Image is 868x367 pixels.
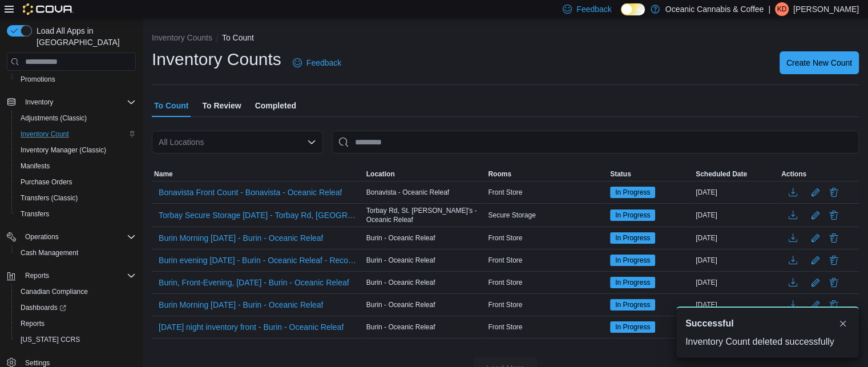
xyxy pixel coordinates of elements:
span: [DATE] night inventory front - Burin - Oceanic Releaf [159,321,344,333]
button: Create New Count [780,51,859,74]
button: Edit count details [809,229,822,247]
button: Reports [21,269,54,283]
button: Scheduled Date [693,167,779,181]
a: Reports [16,317,49,330]
button: Burin Morning [DATE] - Burin - Oceanic Releaf [154,296,328,313]
button: Reports [2,268,140,284]
div: Front Store [486,276,608,289]
span: Actions [781,170,806,179]
span: Transfers [16,207,136,221]
span: Burin evening [DATE] - Burin - Oceanic Releaf - Recount - Recount - Recount [159,255,357,266]
span: In Progress [610,299,655,310]
img: Cova [23,3,74,15]
a: Canadian Compliance [16,285,92,299]
span: Status [610,170,631,179]
a: Inventory Manager (Classic) [16,143,111,157]
div: [DATE] [693,208,779,222]
span: Transfers (Classic) [21,193,78,203]
span: In Progress [615,277,650,288]
button: Reports [11,316,140,332]
span: Bonavista Front Count - Bonavista - Oceanic Releaf [159,187,342,198]
button: Torbay Secure Storage [DATE] - Torbay Rd, [GEOGRAPHIC_DATA][PERSON_NAME] - Oceanic Releaf [154,207,362,224]
span: Burin - Oceanic Releaf [366,300,435,309]
button: Transfers [11,206,140,222]
a: Cash Management [16,246,83,260]
button: Inventory [21,95,58,109]
span: Dark Mode [621,15,621,16]
button: Edit count details [809,296,822,313]
input: This is a search bar. After typing your query, hit enter to filter the results lower in the page. [332,131,859,154]
div: [DATE] [693,185,779,199]
button: Manifests [11,158,140,174]
a: Dashboards [16,301,71,314]
span: Burin Morning [DATE] - Burin - Oceanic Releaf [159,299,323,310]
button: Delete [827,253,841,267]
span: Inventory Manager (Classic) [21,146,106,155]
button: Edit count details [809,274,822,291]
span: Canadian Compliance [16,285,136,299]
div: Front Store [486,298,608,312]
span: Reports [25,271,49,280]
div: [DATE] [693,231,779,245]
button: Inventory [2,94,140,110]
span: In Progress [610,277,655,288]
span: In Progress [615,210,650,220]
button: Cash Management [11,245,140,261]
button: Canadian Compliance [11,284,140,300]
button: Edit count details [809,184,822,201]
div: Front Store [486,231,608,245]
button: Burin evening [DATE] - Burin - Oceanic Releaf - Recount - Recount - Recount [154,252,362,269]
span: Burin - Oceanic Releaf [366,322,435,332]
span: Promotions [21,75,55,84]
span: In Progress [615,300,650,310]
span: KD [777,2,787,16]
span: Cash Management [16,246,136,260]
button: Burin Morning [DATE] - Burin - Oceanic Releaf [154,229,328,247]
button: Dismiss toast [836,317,850,330]
button: Edit count details [809,207,822,224]
button: Bonavista Front Count - Bonavista - Oceanic Releaf [154,184,346,201]
span: Dashboards [21,303,66,312]
button: Purchase Orders [11,174,140,190]
span: Adjustments (Classic) [16,111,136,125]
a: Promotions [16,72,60,86]
span: In Progress [610,255,655,266]
a: Transfers [16,207,54,221]
span: Feedback [576,3,611,15]
span: Feedback [306,57,341,68]
span: Successful [685,317,733,330]
h1: Inventory Counts [152,48,281,71]
span: Inventory [21,95,136,109]
p: [PERSON_NAME] [793,2,859,16]
button: [US_STATE] CCRS [11,332,140,348]
span: Burin - Oceanic Releaf [366,278,435,287]
div: Front Store [486,185,608,199]
div: Inventory Count deleted successfully [685,335,850,349]
span: Torbay Rd, St. [PERSON_NAME]'s - Oceanic Releaf [366,206,484,224]
span: Washington CCRS [16,333,136,346]
span: [US_STATE] CCRS [21,335,80,344]
span: Transfers [21,209,49,219]
div: Kim Dixon [775,2,789,16]
a: Feedback [288,51,346,74]
a: [US_STATE] CCRS [16,333,84,346]
button: Edit count details [809,252,822,269]
button: Adjustments (Classic) [11,110,140,126]
span: Inventory Manager (Classic) [16,143,136,157]
span: Burin - Oceanic Releaf [366,256,435,265]
p: Oceanic Cannabis & Coffee [665,2,764,16]
button: Inventory Count [11,126,140,142]
a: Dashboards [11,300,140,316]
span: Reports [16,317,136,330]
span: Bonavista - Oceanic Releaf [366,188,449,197]
button: Name [152,167,364,181]
button: Inventory Counts [152,33,212,42]
span: Location [366,170,395,179]
span: Purchase Orders [16,175,136,189]
a: Manifests [16,159,54,173]
span: Inventory [25,98,53,107]
span: Burin - Oceanic Releaf [366,233,435,243]
p: | [768,2,770,16]
button: Delete [827,231,841,245]
span: Operations [25,232,59,241]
